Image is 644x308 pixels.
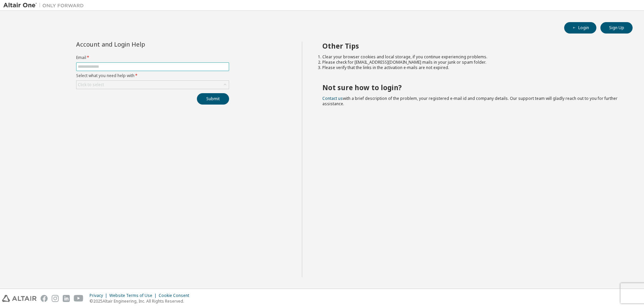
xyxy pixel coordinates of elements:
img: Altair One [3,2,87,9]
img: instagram.svg [52,295,59,302]
img: facebook.svg [41,295,48,302]
div: Click to select [78,82,104,87]
button: Submit [197,93,229,105]
div: Click to select [76,81,229,89]
li: Please verify that the links in the activation e-mails are not expired. [322,65,621,70]
img: linkedin.svg [63,295,70,302]
img: youtube.svg [74,295,84,302]
label: Email [76,55,229,60]
li: Please check for [EMAIL_ADDRESS][DOMAIN_NAME] mails in your junk or spam folder. [322,60,621,65]
div: Cookie Consent [159,293,193,298]
img: altair_logo.svg [2,295,37,302]
button: Login [564,22,596,34]
h2: Other Tips [322,42,621,50]
div: Privacy [90,293,109,298]
span: with a brief description of the problem, your registered e-mail id and company details. Our suppo... [322,96,618,107]
div: Website Terms of Use [109,293,159,298]
a: Contact us [322,96,343,101]
button: Sign Up [600,22,633,34]
h2: Not sure how to login? [322,83,621,92]
li: Clear your browser cookies and local storage, if you continue experiencing problems. [322,54,621,60]
label: Select what you need help with [76,73,229,78]
div: Account and Login Help [76,42,199,47]
p: © 2025 Altair Engineering, Inc. All Rights Reserved. [90,298,193,304]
